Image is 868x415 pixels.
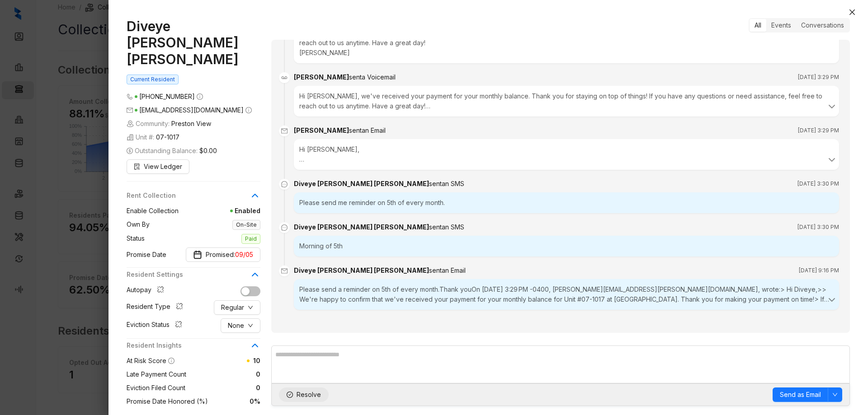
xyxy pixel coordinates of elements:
[235,250,253,260] span: 09/05
[197,93,203,100] span: info-circle
[193,250,202,259] img: Promise Date
[127,159,189,174] button: View Ledger
[186,369,260,379] span: 0
[749,18,850,33] div: segmented control
[127,233,145,243] span: Status
[245,107,252,113] span: info-circle
[127,146,217,156] span: Outstanding Balance:
[127,75,179,84] span: Current Resident
[127,18,260,67] h1: Diveye [PERSON_NAME] [PERSON_NAME]
[429,223,464,231] span: sent an SMS
[832,392,838,397] span: down
[127,250,166,260] span: Promise Date
[248,305,253,310] span: down
[294,126,386,135] div: [PERSON_NAME]
[294,192,839,213] div: Please send me reminder on 5th of every month.
[279,387,329,402] button: Resolve
[294,236,839,256] div: Morning of 5th
[127,369,186,379] span: Late Payment Count
[127,191,250,201] span: Rent Collection
[127,383,185,393] span: Eviction Filed Count
[127,107,133,113] span: mail
[287,392,293,398] span: check-circle
[127,285,168,297] div: Autopay
[299,145,834,164] div: Hi [PERSON_NAME], We're happy to confirm that we've received your payment for your monthly balanc...
[127,134,134,141] img: building-icon
[127,396,208,406] span: Promise Date Honored (%)
[294,23,839,63] div: Hi [PERSON_NAME], we've received your payment for your monthly balance. Thank you for staying on ...
[798,73,839,82] span: [DATE] 3:29 PM
[228,321,244,331] span: None
[248,323,253,328] span: down
[780,390,821,400] span: Send as Email
[127,302,187,313] div: Resident Type
[299,91,834,111] div: Hi [PERSON_NAME], we've received your payment for your monthly balance. Thank you for staying on ...
[429,180,464,187] span: sent an SMS
[199,146,217,156] span: $0.00
[208,396,260,406] span: 0%
[294,266,466,275] div: Diveye [PERSON_NAME] [PERSON_NAME]
[294,222,464,232] div: Diveye [PERSON_NAME] [PERSON_NAME]
[139,106,244,114] span: [EMAIL_ADDRESS][DOMAIN_NAME]
[127,320,186,331] div: Eviction Status
[214,300,260,315] button: Regulardown
[168,358,175,364] span: info-circle
[185,383,260,393] span: 0
[253,357,260,364] span: 10
[766,19,796,32] div: Events
[139,93,195,100] span: [PHONE_NUMBER]
[179,206,260,216] span: Enabled
[847,7,858,18] button: Close
[797,179,839,188] span: [DATE] 3:30 PM
[349,73,396,81] span: sent a Voicemail
[849,9,856,16] span: close
[279,72,290,83] img: Voicemail Icon
[127,120,134,127] img: building-icon
[127,270,260,285] div: Resident Settings
[127,132,179,142] span: Unit #:
[297,390,321,400] span: Resolve
[127,191,260,206] div: Rent Collection
[279,179,290,190] span: message
[134,163,140,170] span: file-search
[127,340,250,350] span: Resident Insights
[299,284,834,304] div: Please send a reminder on 5th of every month.Thank youOn [DATE] 3:29 PM -0400, [PERSON_NAME][EMAI...
[232,220,260,230] span: On-Site
[429,266,466,274] span: sent an Email
[294,179,464,189] div: Diveye [PERSON_NAME] [PERSON_NAME]
[221,303,244,312] span: Regular
[127,206,179,216] span: Enable Collection
[127,340,260,356] div: Resident Insights
[144,162,182,172] span: View Ledger
[127,148,133,154] span: dollar
[796,19,849,32] div: Conversations
[773,387,828,402] button: Send as Email
[127,270,250,280] span: Resident Settings
[127,357,166,364] span: At Risk Score
[750,19,766,32] div: All
[294,72,396,82] div: [PERSON_NAME]
[156,132,179,142] span: 07-1017
[279,266,290,276] span: mail
[206,250,253,260] span: Promised:
[279,222,290,233] span: message
[799,266,839,275] span: [DATE] 9:16 PM
[798,126,839,135] span: [DATE] 3:29 PM
[127,93,133,100] span: phone
[241,234,260,244] span: Paid
[279,126,290,136] span: mail
[221,318,260,333] button: Nonedown
[171,119,211,129] span: Preston View
[127,219,150,229] span: Own By
[186,247,260,262] button: Promise DatePromised: 09/05
[349,126,386,134] span: sent an Email
[127,119,211,129] span: Community:
[797,223,839,232] span: [DATE] 3:30 PM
